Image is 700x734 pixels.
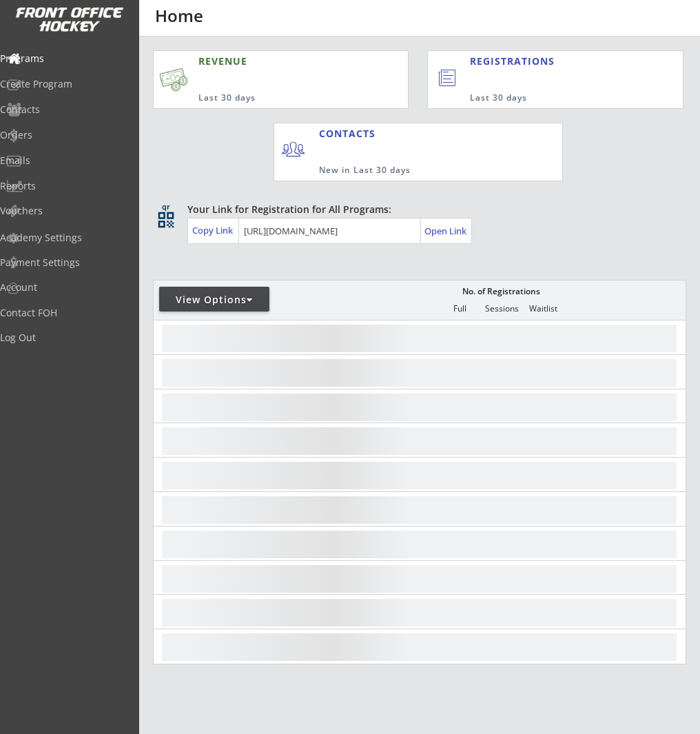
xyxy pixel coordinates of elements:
[198,54,345,68] div: REVENUE
[319,127,382,141] div: CONTACTS
[192,224,236,236] div: Copy Link
[470,54,621,68] div: REGISTRATIONS
[159,293,269,307] div: View Options
[157,203,174,212] div: qr
[198,92,345,104] div: Last 30 days
[319,165,498,176] div: New in Last 30 days
[458,287,544,296] div: No. of Registrations
[522,304,564,314] div: Waitlist
[481,304,522,314] div: Sessions
[156,210,176,230] button: qr_code
[187,203,644,216] div: Your Link for Registration for All Programs:
[439,304,480,314] div: Full
[470,92,626,104] div: Last 30 days
[424,221,468,241] a: Open Link
[424,225,468,237] div: Open Link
